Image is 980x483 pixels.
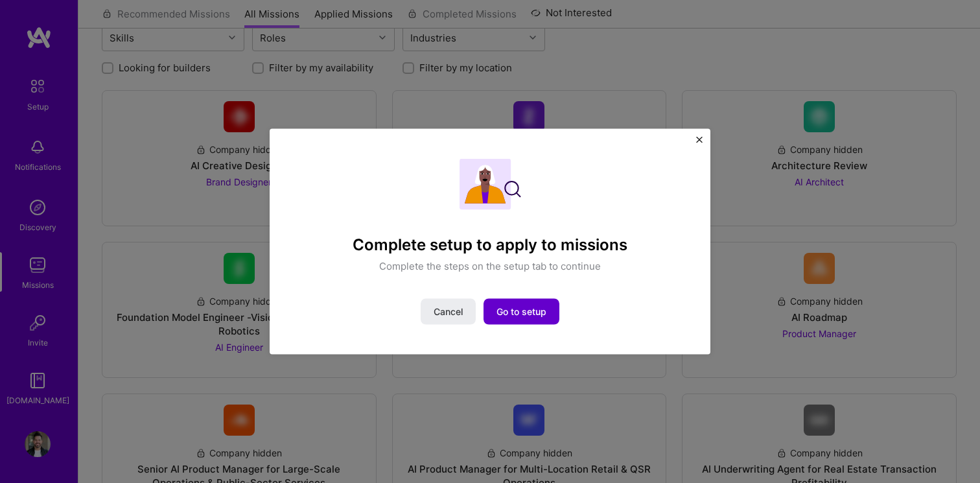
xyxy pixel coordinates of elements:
button: Go to setup [484,299,559,325]
img: Complete setup illustration [460,158,521,209]
span: Go to setup [496,305,546,318]
h4: Complete setup to apply to missions [353,235,627,254]
span: Cancel [434,305,463,318]
p: Complete the steps on the setup tab to continue [379,259,601,273]
button: Close [696,136,703,150]
button: Cancel [421,299,476,325]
